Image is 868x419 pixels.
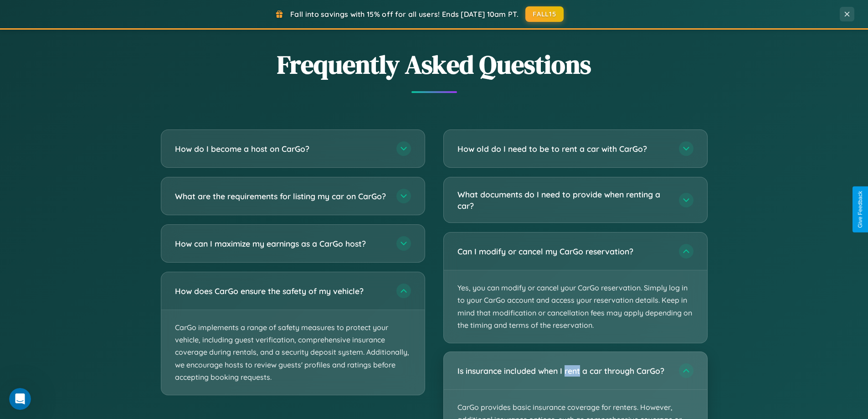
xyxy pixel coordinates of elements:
[161,310,425,395] p: CarGo implements a range of safety measures to protect your vehicle, including guest verification...
[857,191,863,228] div: Give Feedback
[290,10,519,19] span: Fall into savings with 15% off for all users! Ends [DATE] 10am PT.
[175,191,387,202] h3: What are the requirements for listing my car on CarGo?
[175,285,387,297] h3: How does CarGo ensure the safety of my vehicle?
[161,47,708,82] h2: Frequently Asked Questions
[457,143,670,155] h3: How old do I need to be to rent a car with CarGo?
[175,238,387,249] h3: How can I maximize my earnings as a CarGo host?
[175,143,387,155] h3: How do I become a host on CarGo?
[457,365,670,377] h3: Is insurance included when I rent a car through CarGo?
[525,6,564,22] button: FALL15
[457,189,670,211] h3: What documents do I need to provide when renting a car?
[444,270,707,343] p: Yes, you can modify or cancel your CarGo reservation. Simply log in to your CarGo account and acc...
[457,246,670,257] h3: Can I modify or cancel my CarGo reservation?
[9,388,31,410] iframe: Intercom live chat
